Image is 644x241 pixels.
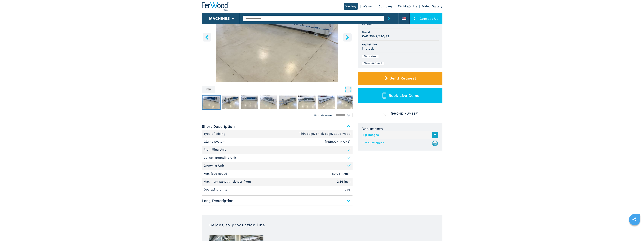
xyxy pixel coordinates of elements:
[204,180,252,184] p: Maximum panel thickness from
[259,95,278,110] button: Go to Slide 4
[204,132,226,136] p: Type of edging
[203,33,211,41] button: left-button
[209,223,265,227] h4: Belong to production line
[325,140,350,143] em: [PERSON_NAME]
[362,46,374,51] h3: in stock
[384,13,394,24] button: submit-button
[203,96,220,109] img: adc59ed71e4cae69c9324509119fb45d
[337,96,354,109] img: ebf75bfde4ab8f8f4dc8613f04995a63
[358,72,442,85] button: Send Request
[389,93,419,98] span: Book Live Demo
[298,96,316,109] img: 1692c44d628f512e8752f7e9d5066a76
[222,96,239,109] img: e0bcfa548c11a9d75ccd9223079f5941
[336,95,355,110] button: Go to Slide 8
[204,187,228,192] p: Operating Units
[382,111,387,116] img: Phone
[362,126,439,131] span: Documents
[202,95,221,110] button: Go to Slide 1
[202,95,353,110] nav: Thumbnail Navigation
[391,111,419,116] span: [PHONE_NUMBER]
[204,140,226,144] p: Gluing System
[630,215,639,224] a: sharethis
[216,86,352,93] button: Open Fullscreen
[414,17,418,20] img: Contact us
[221,95,240,110] button: Go to Slide 2
[202,2,229,11] img: Ferwood
[422,5,442,8] a: Video Gallery
[332,172,351,175] em: 59.06 ft/min
[206,88,207,91] span: 1
[358,88,442,103] button: Book Live Demo
[314,113,332,117] em: Unit Measure
[363,140,436,146] a: Product sheet
[343,33,352,41] button: right-button
[362,55,379,58] div: Bargains
[240,95,259,110] button: Go to Slide 3
[317,95,336,110] button: Go to Slide 7
[337,180,350,183] em: 2.36 inch
[362,43,439,46] span: Availability
[204,156,237,160] p: Corner Rounding Unit
[344,188,351,191] em: 9 nr
[397,5,417,8] a: FW Magazine
[279,96,297,109] img: 098a67f61a1cf494c655bd650fef9ad2
[207,88,208,91] span: /
[628,224,641,238] iframe: Chat
[410,13,442,24] div: Contact us
[241,96,258,109] img: 7e25b2fb78f87cfee2192e619ec15cab
[362,62,384,65] div: New arrivals
[202,123,353,130] span: Short Description
[202,197,353,204] span: Long Description
[363,132,436,138] a: Zip Images
[202,130,353,194] div: Short Description
[208,88,211,91] span: 19
[362,30,439,34] span: Model
[204,148,226,152] p: Premilling Unit
[318,96,335,109] img: 02ea03116d3ecc1678fdcdf813138232
[344,3,358,10] a: We buy
[298,95,316,110] button: Go to Slide 6
[209,16,230,21] button: Machines
[390,76,416,80] span: Send Request
[299,132,350,135] em: Thin edge, Thick edge, Solid wood
[363,5,374,8] a: We sell
[278,95,297,110] button: Go to Slide 5
[362,34,389,38] h3: KAR 310/9/A20/S2
[204,172,228,176] p: Max feed speed
[260,96,277,109] img: d9fa942e09008bcbefe234ced9f97b9f
[204,164,224,168] p: Grooving Unit
[379,5,393,8] a: Company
